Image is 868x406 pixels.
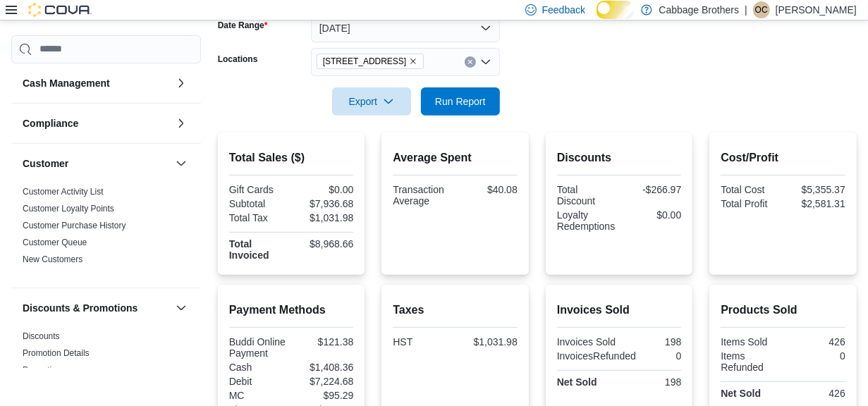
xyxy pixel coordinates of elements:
[393,302,518,319] h2: Taxes
[465,56,476,68] button: Clear input
[311,14,500,42] button: [DATE]
[721,198,780,209] div: Total Profit
[409,57,417,66] button: Remove 57 Cootes Drive from selection in this group
[393,184,452,207] div: Transaction Average
[23,220,126,231] span: Customer Purchase History
[229,376,288,387] div: Debit
[23,116,78,130] h3: Compliance
[173,115,190,132] button: Compliance
[23,203,114,214] span: Customer Loyalty Points
[23,364,66,376] span: Promotions
[294,336,353,347] div: $121.38
[622,184,681,195] div: -$266.97
[23,116,170,130] button: Compliance
[557,336,616,347] div: Invoices Sold
[23,186,104,197] span: Customer Activity List
[294,390,353,401] div: $95.29
[622,209,681,221] div: $0.00
[23,221,126,230] a: Customer Purchase History
[753,1,770,18] div: Oliver Coppolino
[341,87,403,116] span: Export
[23,156,68,171] h3: Customer
[173,75,190,92] button: Cash Management
[557,209,616,232] div: Loyalty Redemptions
[393,336,452,347] div: HST
[776,1,857,18] p: [PERSON_NAME]
[786,336,845,347] div: 426
[755,1,768,18] span: OC
[173,300,190,316] button: Discounts & Promotions
[721,388,761,399] strong: Net Sold
[23,76,110,90] h3: Cash Management
[28,3,92,17] img: Cova
[23,301,170,315] button: Discounts & Promotions
[218,54,258,65] label: Locations
[229,198,288,209] div: Subtotal
[721,184,780,195] div: Total Cost
[393,149,518,166] h2: Average Spent
[229,184,288,195] div: Gift Cards
[421,87,500,116] button: Run Report
[597,19,597,20] span: Dark Mode
[23,237,87,248] span: Customer Queue
[294,184,353,195] div: $0.00
[745,1,747,18] p: |
[173,155,190,172] button: Customer
[23,365,66,375] a: Promotions
[317,54,424,69] span: 57 Cootes Drive
[229,238,269,261] strong: Total Invoiced
[786,184,845,195] div: $5,355.37
[622,336,681,347] div: 198
[458,336,518,347] div: $1,031.98
[229,302,354,319] h2: Payment Methods
[557,149,682,166] h2: Discounts
[557,350,636,362] div: InvoicesRefunded
[435,94,486,109] span: Run Report
[557,376,597,388] strong: Net Sold
[23,301,137,315] h3: Discounts & Promotions
[721,336,780,347] div: Items Sold
[721,350,780,373] div: Items Refunded
[721,302,845,319] h2: Products Sold
[480,56,491,68] button: Open list of options
[229,390,288,401] div: MC
[23,156,170,171] button: Customer
[23,348,90,358] a: Promotion Details
[294,362,353,373] div: $1,408.36
[786,198,845,209] div: $2,581.31
[557,184,616,207] div: Total Discount
[294,238,353,250] div: $8,968.66
[23,331,60,342] span: Discounts
[597,1,633,19] input: Dark Mode
[23,76,170,90] button: Cash Management
[458,184,518,195] div: $40.08
[294,212,353,223] div: $1,031.98
[23,254,82,264] a: New Customers
[332,87,411,116] button: Export
[294,198,353,209] div: $7,936.68
[229,336,288,359] div: Buddi Online Payment
[23,331,60,341] a: Discounts
[786,350,845,362] div: 0
[23,187,104,197] a: Customer Activity List
[11,328,201,393] div: Discounts & Promotions
[23,238,87,247] a: Customer Queue
[659,1,740,18] p: Cabbage Brothers
[721,149,845,166] h2: Cost/Profit
[23,204,114,214] a: Customer Loyalty Points
[294,376,353,387] div: $7,224.68
[229,362,288,373] div: Cash
[229,149,354,166] h2: Total Sales ($)
[218,20,268,31] label: Date Range
[642,350,681,362] div: 0
[11,183,201,288] div: Customer
[323,54,407,68] span: [STREET_ADDRESS]
[622,376,681,388] div: 198
[542,3,585,17] span: Feedback
[23,254,82,265] span: New Customers
[786,388,845,399] div: 426
[557,302,682,319] h2: Invoices Sold
[229,212,288,223] div: Total Tax
[23,347,90,359] span: Promotion Details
